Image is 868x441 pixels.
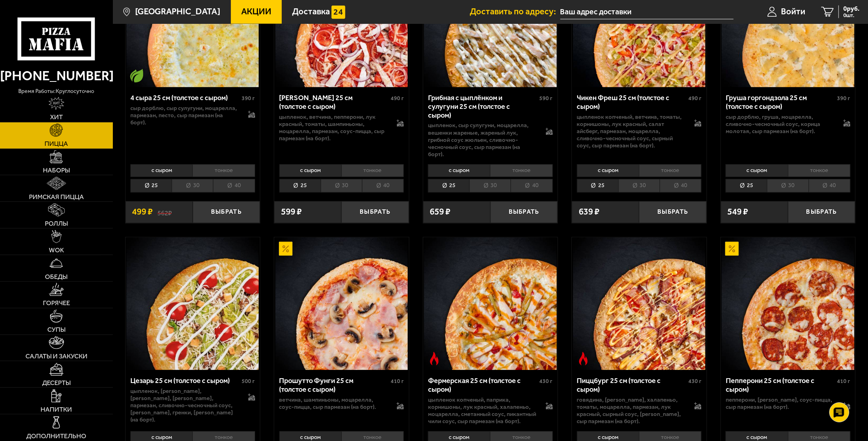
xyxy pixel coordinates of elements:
[788,164,851,177] li: тонкое
[341,164,404,177] li: тонкое
[341,201,409,224] button: Выбрать
[726,164,788,177] li: с сыром
[725,242,739,255] img: Акционный
[41,406,72,413] span: Напитки
[577,179,618,192] li: 25
[726,114,834,135] p: сыр дорблю, груша, моцарелла, сливочно-чесночный соус, корица молотая, сыр пармезан (на борт).
[279,164,341,177] li: с сыром
[540,378,553,385] span: 430 г
[281,208,302,217] span: 599 ₽
[279,377,389,395] div: Прошутто Фунги 25 см (толстое с сыром)
[469,179,511,192] li: 30
[242,95,255,102] span: 390 г
[331,6,345,19] img: 15daf4d41897b9f0e9f617042186c801.svg
[722,238,854,370] img: Пепперони 25 см (толстое с сыром)
[688,378,701,385] span: 430 г
[844,6,860,12] span: 0 руб.
[25,353,87,360] span: Салаты и закуски
[130,69,143,83] img: Вегетарианское блюдо
[130,164,192,177] li: с сыром
[540,95,553,102] span: 590 г
[130,377,240,386] div: Цезарь 25 см (толстое с сыром)
[511,179,552,192] li: 40
[241,8,271,16] span: Акции
[428,352,441,366] img: Острое блюдо
[430,208,451,217] span: 659 ₽
[192,164,255,177] li: тонкое
[45,273,68,280] span: Обеды
[837,378,851,385] span: 410 г
[157,208,172,217] s: 562 ₽
[172,179,213,192] li: 30
[490,201,558,224] button: Выбрать
[577,94,686,112] div: Чикен Фреш 25 см (толстое с сыром)
[560,5,734,19] span: Санкт-Петербург, Россия, проспект Энтузиастов, 31к3
[560,5,734,19] input: Ваш адрес доставки
[577,377,686,395] div: Пиццбург 25 см (толстое с сыром)
[726,94,835,112] div: Груша горгондзола 25 см (толстое с сыром)
[279,94,389,112] div: [PERSON_NAME] 25 см (толстое с сыром)
[844,13,860,18] span: 0 шт.
[43,300,70,306] span: Горячее
[45,140,68,147] span: Пицца
[26,433,86,439] span: Дополнительно
[193,201,260,224] button: Выбрать
[126,238,260,370] a: Цезарь 25 см (толстое с сыром)
[424,238,556,370] img: Фермерская 25 см (толстое с сыром)
[130,179,172,192] li: 25
[130,94,240,103] div: 4 сыра 25 см (толстое с сыром)
[132,208,153,217] span: 499 ₽
[428,122,537,158] p: цыпленок, сыр сулугуни, моцарелла, вешенки жареные, жареный лук, грибной соус Жюльен, сливочно-че...
[577,397,686,426] p: говядина, [PERSON_NAME], халапеньо, томаты, моцарелла, пармезан, лук красный, сырный соус, [PERSO...
[45,220,68,227] span: Роллы
[428,94,537,120] div: Грибная с цыплёнком и сулугуни 25 см (толстое с сыром)
[728,208,748,217] span: 549 ₽
[275,238,408,370] img: Прошутто Фунги 25 см (толстое с сыром)
[428,377,537,395] div: Фермерская 25 см (толстое с сыром)
[809,179,851,192] li: 40
[50,114,63,120] span: Хит
[577,164,639,177] li: с сыром
[490,164,552,177] li: тонкое
[688,95,701,102] span: 490 г
[639,201,706,224] button: Выбрать
[726,397,834,411] p: пепперони, [PERSON_NAME], соус-пицца, сыр пармезан (на борт).
[577,352,590,366] img: Острое блюдо
[279,179,321,192] li: 25
[788,201,855,224] button: Выбрать
[213,179,255,192] li: 40
[428,397,537,426] p: цыпленок копченый, паприка, корнишоны, лук красный, халапеньо, моцарелла, сметанный соус, пикантн...
[577,114,686,150] p: цыпленок копченый, ветчина, томаты, корнишоны, лук красный, салат айсберг, пармезан, моцарелла, с...
[573,238,705,370] img: Пиццбург 25 см (толстое с сыром)
[428,179,469,192] li: 25
[726,179,767,192] li: 25
[837,95,851,102] span: 390 г
[130,388,239,424] p: цыпленок, [PERSON_NAME], [PERSON_NAME], [PERSON_NAME], пармезан, сливочно-чесночный соус, [PERSON...
[49,247,64,253] span: WOK
[321,179,362,192] li: 30
[767,179,808,192] li: 30
[781,8,806,16] span: Войти
[428,164,490,177] li: с сыром
[639,164,701,177] li: тонкое
[43,167,70,174] span: Наборы
[362,179,404,192] li: 40
[242,378,255,385] span: 500 г
[618,179,660,192] li: 30
[47,326,66,333] span: Супы
[721,238,855,370] a: АкционныйПепперони 25 см (толстое с сыром)
[579,208,599,217] span: 639 ₽
[279,397,388,411] p: ветчина, шампиньоны, моцарелла, соус-пицца, сыр пармезан (на борт).
[279,242,293,255] img: Акционный
[726,377,835,395] div: Пепперони 25 см (толстое с сыром)
[292,8,330,16] span: Доставка
[391,378,404,385] span: 410 г
[470,8,560,16] span: Доставить по адресу:
[279,114,388,143] p: цыпленок, ветчина, пепперони, лук красный, томаты, шампиньоны, моцарелла, пармезан, соус-пицца, с...
[423,238,558,370] a: Острое блюдоФермерская 25 см (толстое с сыром)
[29,193,84,200] span: Римская пицца
[274,238,409,370] a: АкционныйПрошутто Фунги 25 см (толстое с сыром)
[42,379,71,386] span: Десерты
[391,95,404,102] span: 490 г
[135,8,221,16] span: [GEOGRAPHIC_DATA]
